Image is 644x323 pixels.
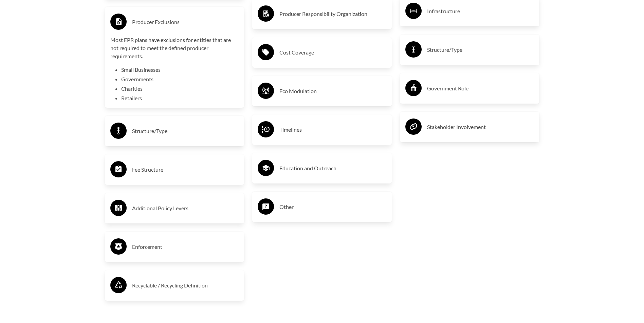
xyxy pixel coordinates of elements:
h3: Education and Outreach [279,163,386,174]
h3: Other [279,201,386,212]
h3: Structure/Type [132,126,239,136]
li: Retailers [121,94,239,102]
h3: Producer Responsibility Organization [279,8,386,19]
li: Governments [121,75,239,83]
h3: Timelines [279,124,386,135]
h3: Producer Exclusions [132,17,239,27]
h3: Government Role [427,83,534,94]
h3: Fee Structure [132,164,239,175]
h3: Cost Coverage [279,47,386,58]
li: Small Businesses [121,66,239,74]
li: Charities [121,85,239,93]
p: Most EPR plans have exclusions for entities that are not required to meet the defined producer re... [110,36,239,60]
h3: Recyclable / Recycling Definition [132,280,239,291]
h3: Enforcement [132,241,239,252]
h3: Eco Modulation [279,86,386,96]
h3: Structure/Type [427,44,534,55]
h3: Additional Policy Levers [132,203,239,214]
h3: Infrastructure [427,6,534,17]
h3: Stakeholder Involvement [427,122,534,132]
